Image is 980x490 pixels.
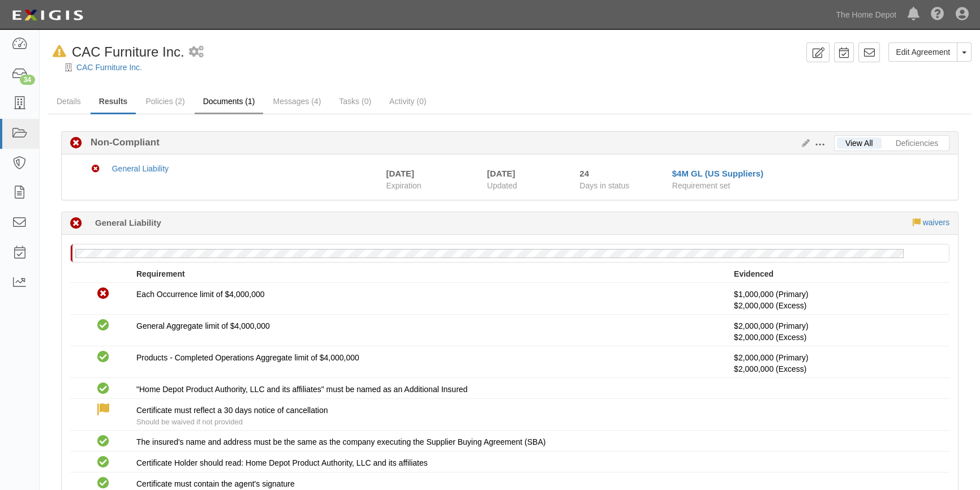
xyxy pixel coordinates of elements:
[734,364,806,373] span: Policy #VCFX004409 Insurer: Gemini Insurance Company
[734,333,806,342] span: Policy #VCFX004409 Insurer: Gemini Insurance Company
[97,383,109,395] i: Compliant
[82,136,160,149] b: Non-Compliant
[92,165,100,173] i: Non-Compliant
[136,385,467,394] span: "Home Depot Product Authority, LLC and its affiliates" must be named as an Additional Insured
[487,167,562,179] div: [DATE]
[887,137,947,149] a: Deficiencies
[672,181,730,190] span: Requirement set
[48,90,89,113] a: Details
[72,44,184,59] span: CAC Furniture Inc.
[53,46,66,58] i: In Default since 09/28/2025
[386,180,478,191] span: Expiration
[136,290,264,299] span: Each Occurrence limit of $4,000,000
[923,218,949,227] a: waivers
[70,218,82,230] i: Non-Compliant 24 days (since 09/05/2025)
[734,301,806,310] span: Policy #VCFX004409 Insurer: Gemini Insurance Company
[837,137,882,149] a: View All
[97,320,109,332] i: Compliant
[136,269,185,278] strong: Requirement
[797,139,810,148] a: Edit Results
[189,46,204,58] i: 1 scheduled workflow
[95,217,161,229] b: General Liability
[91,90,136,114] a: Results
[381,90,435,113] a: Activity (0)
[136,321,270,330] span: General Aggregate limit of $4,000,000
[76,63,142,72] a: CAC Furniture Inc.
[97,288,109,300] i: Non-Compliant
[734,352,941,375] p: $2,000,000 (Primary)
[136,418,243,426] span: Should be waived if not provided
[97,436,109,448] i: Compliant
[579,167,663,179] div: Since 09/05/2025
[136,458,428,467] span: Certificate Holder should read: Home Depot Product Authority, LLC and its affiliates
[386,167,414,179] div: [DATE]
[830,3,902,26] a: The Home Depot
[136,406,328,415] span: Certificate must reflect a 30 days notice of cancellation
[97,404,109,416] label: Waived: Waived per client
[195,90,264,114] a: Documents (1)
[112,164,169,173] a: General Liability
[330,90,380,113] a: Tasks (0)
[487,181,517,190] span: Updated
[20,75,35,85] div: 34
[931,8,944,22] i: Help Center - Complianz
[97,457,109,468] i: Compliant
[137,90,193,113] a: Policies (2)
[264,90,329,113] a: Messages (4)
[97,404,109,416] i: Waived: Waived per client
[579,181,629,190] span: Days in status
[8,5,87,25] img: logo-5460c22ac91f19d4615b14bd174203de0afe785f0fc80cf4dbbc73dc1793850b.png
[734,289,941,311] p: $1,000,000 (Primary)
[97,478,109,489] i: Compliant
[734,269,773,278] strong: Evidenced
[48,42,184,62] div: CAC Furniture Inc.
[136,479,295,488] span: Certificate must contain the agent's signature
[888,42,957,62] a: Edit Agreement
[734,320,941,343] p: $2,000,000 (Primary)
[672,169,763,178] a: $4M GL (US Suppliers)
[97,351,109,363] i: Compliant
[136,437,545,446] span: The insured's name and address must be the same as the company executing the Supplier Buying Agre...
[136,353,359,362] span: Products - Completed Operations Aggregate limit of $4,000,000
[70,137,82,149] i: Non-Compliant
